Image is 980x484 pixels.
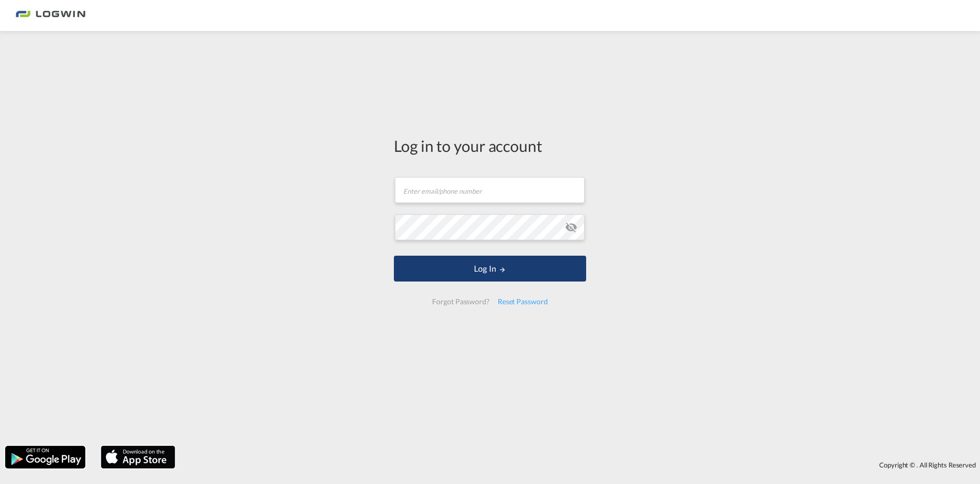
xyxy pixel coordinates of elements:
div: Reset Password [494,292,552,311]
input: Enter email/phone number [395,177,585,203]
div: Forgot Password? [428,292,493,311]
img: 2761ae10d95411efa20a1f5e0282d2d7.png [16,4,85,27]
div: Copyright © . All Rights Reserved [180,456,980,474]
img: apple.png [100,445,176,470]
md-icon: icon-eye-off [565,221,577,233]
img: google.png [4,445,86,470]
button: LOGIN [394,256,586,282]
div: Log in to your account [394,135,586,157]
